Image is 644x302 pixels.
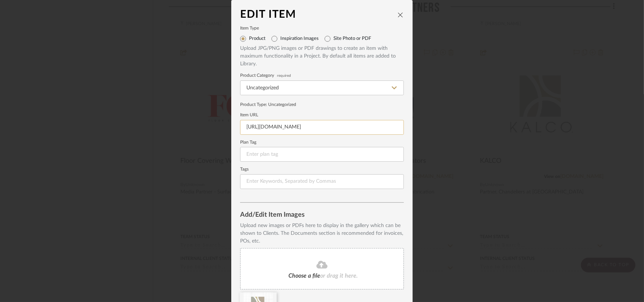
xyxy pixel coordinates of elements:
label: Inspiration Images [280,36,319,42]
div: Upload new images or PDFs here to display in the gallery which can be shown to Clients. The Docum... [240,222,404,245]
div: Product Type [240,101,404,108]
label: Tags [240,168,404,171]
mat-radio-group: Select item type [240,33,404,45]
label: Item Type [240,27,404,30]
div: Edit Item [240,9,397,21]
span: or drag it here. [320,273,358,279]
button: close [397,11,404,18]
div: Add/Edit Item Images [240,212,404,219]
label: Plan Tag [240,141,404,144]
div: Upload JPG/PNG images or PDF drawings to create an item with maximum functionality in a Project. ... [240,45,404,68]
label: Site Photo or PDF [333,36,371,42]
label: Product [249,36,266,42]
input: Enter Keywords, Separated by Commas [240,174,404,189]
input: Enter plan tag [240,147,404,162]
label: Item URL [240,113,404,117]
label: Product Category [240,74,404,78]
span: required [277,74,291,77]
span: Choose a file [288,273,320,279]
input: Type a category to search and select [240,80,404,95]
span: : Uncategorized [266,102,296,107]
input: Enter URL [240,120,404,135]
